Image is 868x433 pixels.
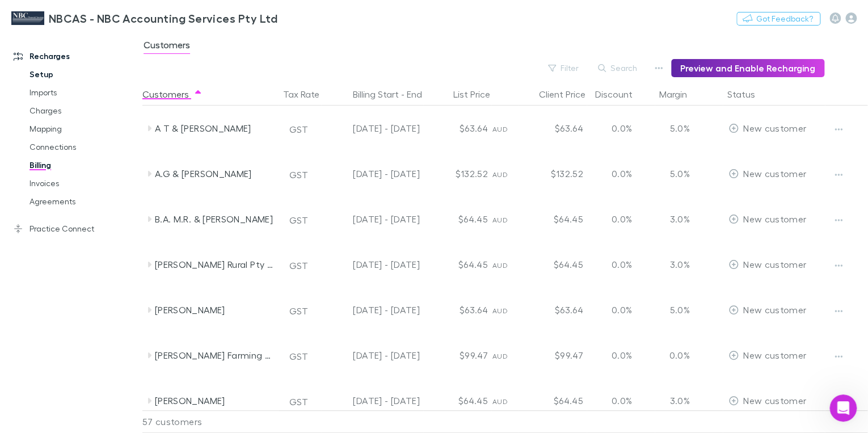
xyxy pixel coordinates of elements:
span: neutral face reaction [10,353,19,364]
span: AUD [492,170,508,179]
button: Billing Start - End [353,83,436,106]
p: 3.0% [660,258,690,271]
a: Billing [18,156,147,174]
button: Discount [595,83,646,106]
span: AUD [492,397,508,406]
a: Imports [18,83,147,102]
div: $63.64 [520,287,588,333]
span: New customer [743,123,806,133]
div: 0.0% [588,333,656,378]
div: [DATE] - [DATE] [327,378,420,423]
a: Agreements [18,192,147,211]
div: B.A. M.R. & [PERSON_NAME] [155,196,275,242]
button: Search [592,61,644,75]
div: $63.64 [520,106,588,151]
p: 5.0% [660,121,690,135]
div: $63.64 [424,106,492,151]
div: $63.64 [424,287,492,333]
div: $64.45 [520,378,588,423]
span: New customer [743,304,806,315]
button: GST [284,393,313,411]
span: 😐 [10,353,19,364]
span: AUD [492,352,508,360]
div: 57 customers [142,410,279,433]
a: Charges [18,102,147,120]
button: GST [284,211,313,229]
div: $99.47 [424,333,492,378]
div: [PERSON_NAME] Farming Trust [155,333,275,378]
div: [PERSON_NAME] [155,378,275,423]
span: New customer [743,395,806,406]
span: 😃 [19,353,28,364]
button: Client Price [539,83,599,106]
div: 0.0% [588,106,656,151]
a: Connections [18,138,147,156]
div: $64.45 [424,242,492,287]
div: A T & [PERSON_NAME] [155,106,275,151]
button: GST [284,120,313,138]
button: List Price [453,83,504,106]
span: Customers [144,39,190,54]
a: NBCAS - NBC Accounting Services Pty Ltd [5,5,284,32]
a: Mapping [18,120,147,138]
button: Status [727,83,769,106]
span: New customer [743,213,806,224]
p: 3.0% [660,212,690,226]
a: Practice Connect [2,220,147,238]
img: NBCAS - NBC Accounting Services Pty Ltd's Logo [11,11,44,25]
p: 5.0% [660,167,690,180]
a: Setup [18,65,147,83]
button: Margin [659,83,701,106]
button: go back [7,5,29,26]
div: [DATE] - [DATE] [327,151,420,196]
span: smiley reaction [19,353,28,364]
div: 0.0% [588,151,656,196]
button: Tax Rate [283,83,333,106]
span: AUD [492,216,508,224]
div: $64.45 [424,196,492,242]
div: $64.45 [424,378,492,423]
button: Collapse window [341,5,363,26]
button: GST [284,166,313,184]
p: 5.0% [660,303,690,317]
div: [DATE] - [DATE] [327,242,420,287]
div: Close [363,5,383,25]
div: $132.52 [520,151,588,196]
span: New customer [743,350,806,360]
span: New customer [743,168,806,179]
span: AUD [492,261,508,270]
button: Customers [142,83,203,106]
span: New customer [743,259,806,270]
div: $64.45 [520,196,588,242]
div: [DATE] - [DATE] [327,106,420,151]
button: Got Feedback? [736,12,820,26]
p: 3.0% [660,394,690,407]
div: A.G & [PERSON_NAME] [155,151,275,196]
div: $132.52 [424,151,492,196]
button: GST [284,302,313,320]
div: 0.0% [588,242,656,287]
a: Invoices [18,174,147,192]
button: GST [284,347,313,365]
button: GST [284,257,313,275]
div: [PERSON_NAME] Rural Pty Ltd [155,242,275,287]
iframe: Intercom live chat [829,394,857,422]
div: [DATE] - [DATE] [327,196,420,242]
p: 0.0% [660,348,690,362]
button: Filter [542,61,585,75]
div: 0.0% [588,378,656,423]
div: [PERSON_NAME] [155,287,275,333]
div: $64.45 [520,242,588,287]
h3: NBCAS - NBC Accounting Services Pty Ltd [49,11,277,25]
div: [DATE] - [DATE] [327,333,420,378]
a: Recharges [2,47,147,65]
button: Preview and Enable Recharging [671,59,824,77]
div: $99.47 [520,333,588,378]
div: [DATE] - [DATE] [327,287,420,333]
span: AUD [492,125,508,133]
